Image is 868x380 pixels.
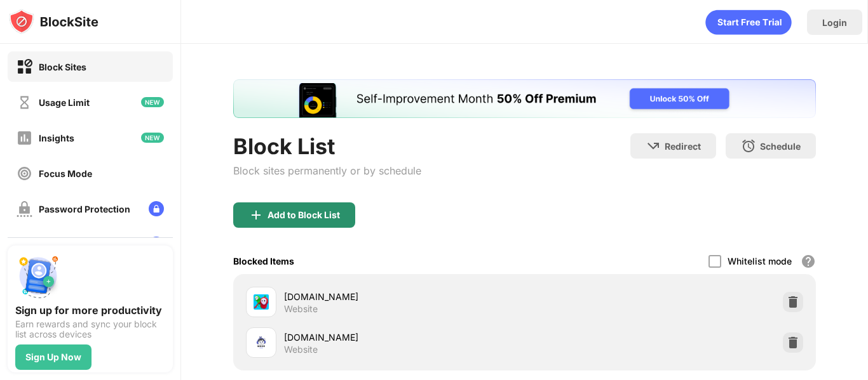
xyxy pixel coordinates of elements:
[233,79,816,118] iframe: Banner
[760,141,801,152] div: Schedule
[39,133,74,143] div: Insights
[39,168,92,179] div: Focus Mode
[141,97,164,107] img: new-icon.svg
[284,290,525,303] div: [DOMAIN_NAME]
[141,133,164,143] img: new-icon.svg
[233,256,294,266] div: Blocked Items
[284,344,318,355] div: Website
[149,237,164,252] img: lock-menu.svg
[17,95,32,110] img: time-usage-off.svg
[233,164,421,177] div: Block sites permanently or by schedule
[15,319,165,339] div: Earn rewards and sync your block list across devices
[39,204,130,214] div: Password Protection
[17,130,32,146] img: insights-off.svg
[705,10,792,35] div: animation
[728,256,792,266] div: Whitelist mode
[25,352,81,362] div: Sign Up Now
[233,133,421,159] div: Block List
[17,201,32,217] img: password-protection-off.svg
[17,166,32,181] img: focus-off.svg
[15,304,165,317] div: Sign up for more productivity
[15,253,61,299] img: push-signup.svg
[9,9,98,34] img: logo-blocksite.svg
[17,59,32,75] img: block-on.svg
[17,237,32,252] img: customize-block-page-off.svg
[254,294,269,310] img: favicons
[268,210,340,220] div: Add to Block List
[284,331,525,344] div: [DOMAIN_NAME]
[39,62,86,72] div: Block Sites
[284,303,318,315] div: Website
[149,201,164,216] img: lock-menu.svg
[665,141,701,152] div: Redirect
[39,97,90,108] div: Usage Limit
[254,335,269,350] img: favicons
[822,17,847,28] div: Login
